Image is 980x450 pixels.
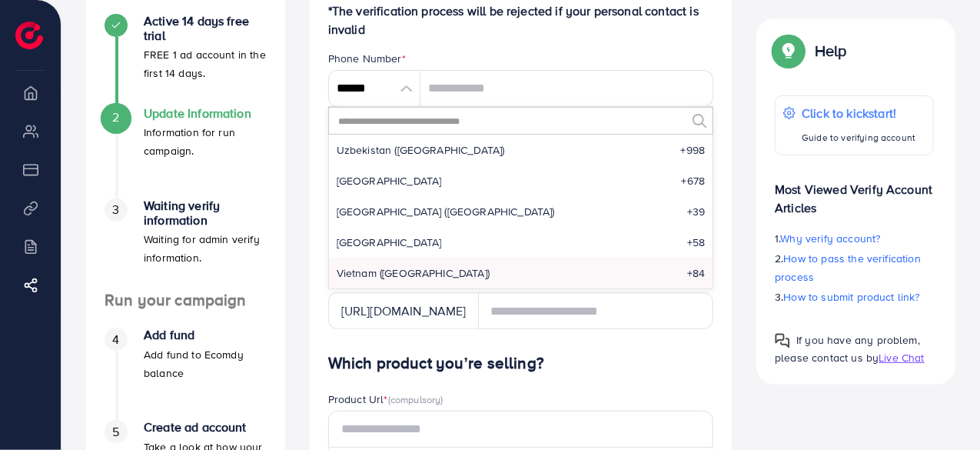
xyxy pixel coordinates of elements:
span: +39 [687,204,705,219]
span: [GEOGRAPHIC_DATA] [337,235,442,250]
h4: Create ad account [144,420,267,435]
h4: Active 14 days free trial [144,14,267,43]
p: Waiting for admin verify information. [144,230,267,267]
span: Uzbekistan ([GEOGRAPHIC_DATA]) [337,142,505,158]
span: Why verify account? [781,231,881,246]
p: Add fund to Ecomdy balance [144,345,267,382]
h4: Update Information [144,106,267,121]
label: Phone Number [328,51,406,66]
p: Most Viewed Verify Account Articles [775,168,934,217]
label: Product Url [328,392,443,407]
span: 4 [112,331,119,348]
li: Waiting verify information [86,198,285,291]
span: 3 [112,201,119,218]
li: Add fund [86,328,285,420]
h4: Which product you’re selling? [328,354,714,373]
span: +84 [687,265,705,281]
span: If you have any problem, please contact us by [775,332,920,365]
p: 3. [775,288,934,306]
span: 2 [112,108,119,126]
h4: Waiting verify information [144,198,267,228]
p: 2. [775,249,934,286]
h4: Run your campaign [86,291,285,310]
p: Information for run campaign. [144,123,267,160]
span: [GEOGRAPHIC_DATA] [337,173,442,188]
img: Popup guide [775,37,802,65]
div: [URL][DOMAIN_NAME] [328,292,479,329]
p: *The verification process will be rejected if your personal contact is invalid [328,2,714,38]
li: Update Information [86,106,285,198]
span: +58 [687,235,705,250]
p: Click to kickstart! [802,104,915,122]
p: 1. [775,229,934,248]
p: Help [815,42,847,60]
span: +678 [682,173,706,188]
span: Live Chat [879,350,924,365]
span: (compulsory) [388,392,443,406]
span: 5 [112,423,119,441]
h4: Add fund [144,328,267,342]
iframe: Chat [915,381,968,438]
img: logo [15,22,43,49]
span: How to submit product link? [784,289,920,305]
img: Popup guide [775,333,790,348]
li: Active 14 days free trial [86,14,285,106]
span: +998 [681,142,706,158]
span: [GEOGRAPHIC_DATA] ([GEOGRAPHIC_DATA]) [337,204,555,219]
span: Vietnam ([GEOGRAPHIC_DATA]) [337,265,490,281]
p: Guide to verifying account [802,128,915,147]
p: FREE 1 ad account in the first 14 days. [144,45,267,82]
span: How to pass the verification process [775,251,921,285]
